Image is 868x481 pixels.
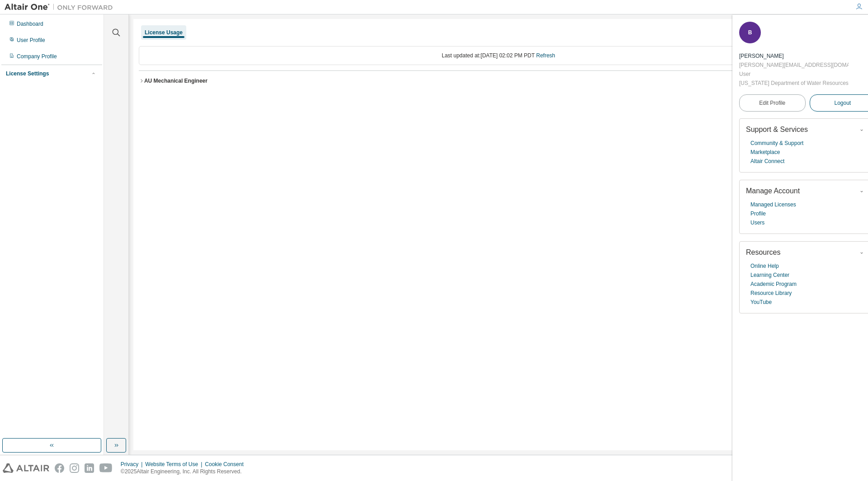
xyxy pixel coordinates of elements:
[750,200,796,209] a: Managed Licenses
[739,94,806,112] a: Edit Profile
[750,139,803,148] a: Community & Support
[17,20,43,28] div: Dashboard
[139,71,858,91] button: AU Mechanical EngineerLicense ID: 127974
[746,248,780,256] span: Resources
[750,262,779,271] a: Online Help
[85,463,94,473] img: linkedin.svg
[3,463,49,473] img: altair_logo.svg
[750,157,784,166] a: Altair Connect
[139,46,858,65] div: Last updated at: [DATE] 02:02 PM PDT
[739,79,849,88] div: [US_STATE] Department of Water Resources (DWR)
[121,468,249,476] p: © 2025 Altair Engineering, Inc. All Rights Reserved.
[5,3,118,12] img: Altair One
[746,126,808,133] span: Support & Services
[834,98,851,107] span: Logout
[17,37,45,44] div: User Profile
[145,29,183,36] div: License Usage
[739,51,849,61] div: Blake Dolve
[121,461,145,468] div: Privacy
[144,77,208,84] div: AU Mechanical Engineer
[750,298,772,307] a: YouTube
[17,53,57,60] div: Company Profile
[748,29,752,36] span: B
[750,218,764,227] a: Users
[759,99,785,107] span: Edit Profile
[739,61,849,70] div: [PERSON_NAME][EMAIL_ADDRESS][DOMAIN_NAME]
[145,461,205,468] div: Website Terms of Use
[750,289,792,298] a: Resource Library
[70,463,79,473] img: instagram.svg
[750,280,797,289] a: Academic Program
[746,187,800,195] span: Manage Account
[739,70,849,79] div: User
[55,463,64,473] img: facebook.svg
[750,209,766,218] a: Profile
[536,52,555,59] a: Refresh
[750,271,789,280] a: Learning Center
[6,70,49,77] div: License Settings
[99,463,113,473] img: youtube.svg
[205,461,249,468] div: Cookie Consent
[750,148,780,157] a: Marketplace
